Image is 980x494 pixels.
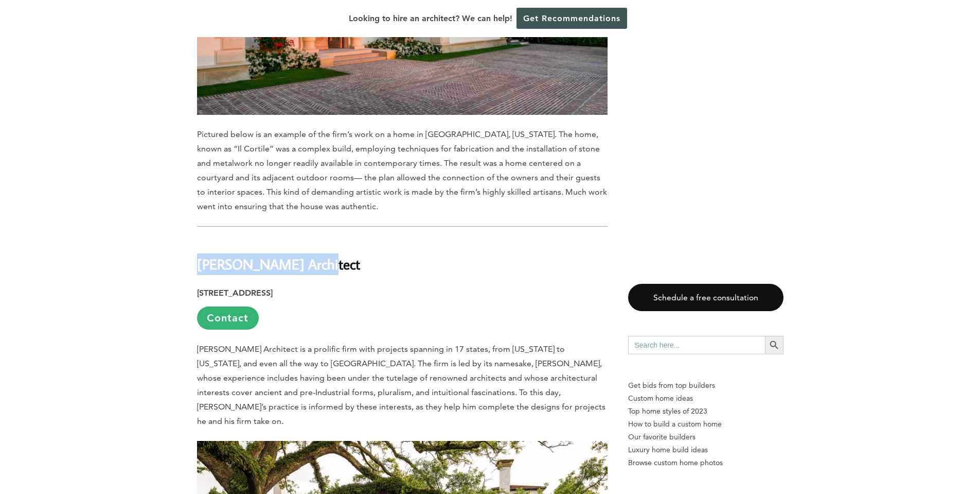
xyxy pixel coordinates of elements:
a: Custom home ideas [628,392,783,405]
a: Our favorite builders [628,431,783,444]
a: How to build a custom home [628,418,783,431]
iframe: Drift Widget Chat Controller [929,442,968,482]
a: Schedule a free consultation [628,284,783,311]
span: [PERSON_NAME] Architect is a prolific firm with projects spanning in 17 states, from [US_STATE] t... [197,344,605,426]
input: Search here... [628,336,765,354]
strong: [STREET_ADDRESS] [197,288,273,298]
svg: Search [769,339,780,351]
p: Get bids from top builders [628,379,783,392]
span: Pictured below is an example of the firm’s work on a home in [GEOGRAPHIC_DATA], [US_STATE]. The h... [197,129,607,211]
a: Luxury home build ideas [628,444,783,456]
a: Browse custom home photos [628,456,783,469]
a: Top home styles of 2023 [628,405,783,418]
b: [PERSON_NAME] Architect [197,255,360,273]
a: Contact [197,306,259,330]
a: Get Recommendations [516,8,627,29]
